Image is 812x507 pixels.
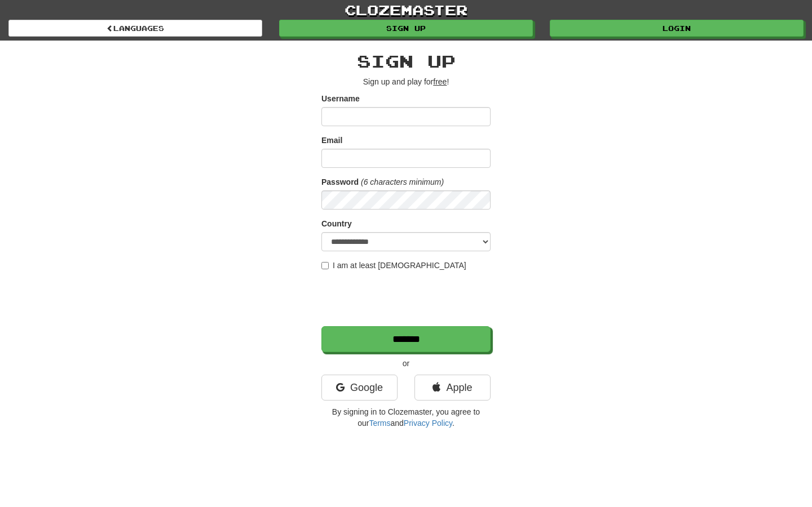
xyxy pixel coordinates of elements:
[321,277,493,321] iframe: reCAPTCHA
[321,176,359,188] label: Password
[321,406,491,429] p: By signing in to Clozemaster, you agree to our and .
[433,77,447,86] u: free
[279,20,533,37] a: Sign up
[414,375,491,401] a: Apple
[369,419,390,428] a: Terms
[321,260,466,271] label: I am at least [DEMOGRAPHIC_DATA]
[321,52,491,70] h2: Sign up
[321,358,491,369] p: or
[361,177,444,186] em: (6 characters minimum)
[321,218,352,229] label: Country
[321,375,398,401] a: Google
[404,419,452,428] a: Privacy Policy
[8,20,262,37] a: Languages
[321,76,491,87] p: Sign up and play for !
[321,135,342,146] label: Email
[550,20,804,37] a: Login
[321,262,329,269] input: I am at least [DEMOGRAPHIC_DATA]
[321,93,360,104] label: Username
